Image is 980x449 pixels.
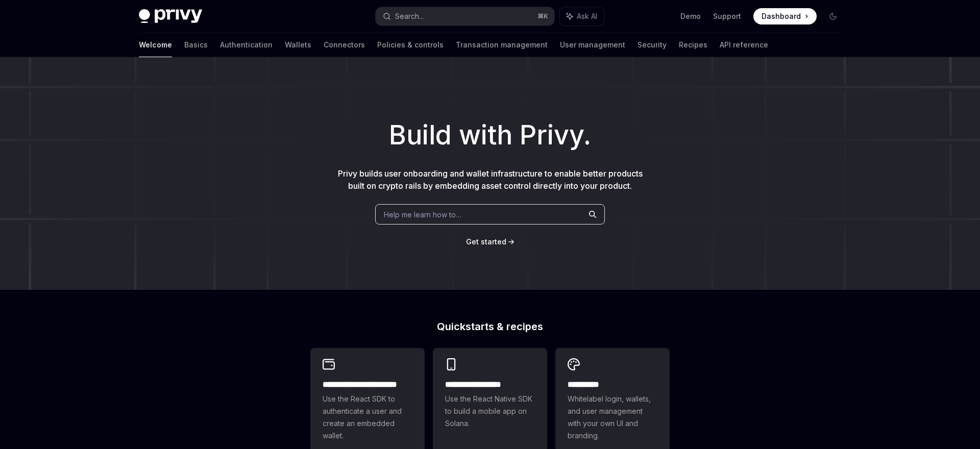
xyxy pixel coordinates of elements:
h1: Build with Privy. [16,115,964,155]
a: Get started [466,237,506,247]
a: Policies & controls [377,33,444,57]
a: Recipes [679,33,707,57]
span: Use the React Native SDK to build a mobile app on Solana. [445,393,535,430]
a: Wallets [285,33,311,57]
a: API reference [720,33,768,57]
a: User management [560,33,625,57]
span: Get started [466,237,506,246]
a: Connectors [324,33,365,57]
div: Search... [395,10,424,22]
span: Help me learn how to… [384,209,461,220]
a: Security [638,33,667,57]
a: Basics [184,33,208,57]
a: Dashboard [753,8,817,24]
a: Support [713,11,741,21]
span: Whitelabel login, wallets, and user management with your own UI and branding. [568,393,657,442]
a: Authentication [220,33,273,57]
span: Ask AI [577,11,597,21]
button: Toggle dark mode [825,8,841,24]
span: Privy builds user onboarding and wallet infrastructure to enable better products built on crypto ... [338,168,643,191]
button: Search...⌘K [376,7,554,26]
span: Dashboard [762,11,801,21]
a: Welcome [139,33,172,57]
span: Use the React SDK to authenticate a user and create an embedded wallet. [323,393,412,442]
img: dark logo [139,9,202,23]
h2: Quickstarts & recipes [310,321,670,332]
span: ⌘ K [537,12,548,20]
a: Demo [680,11,701,21]
button: Ask AI [559,7,604,26]
a: Transaction management [456,33,548,57]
